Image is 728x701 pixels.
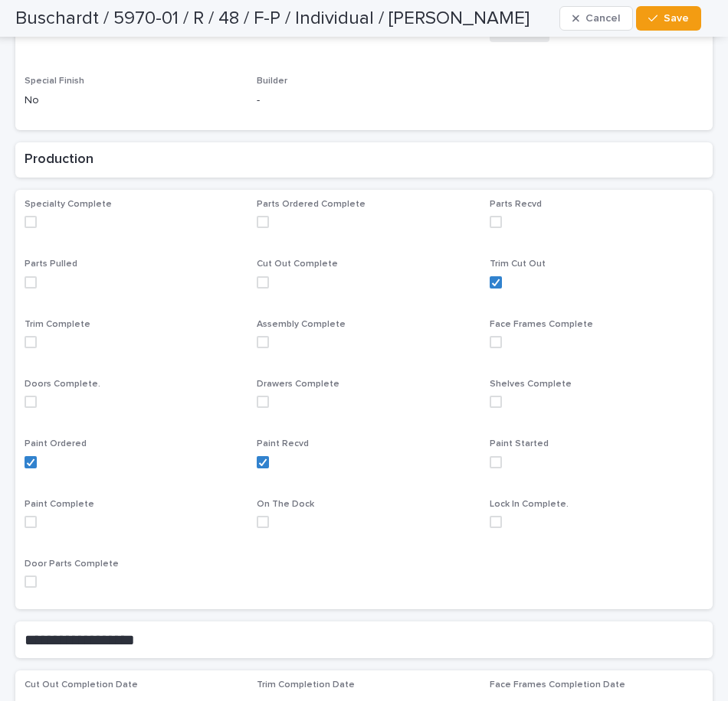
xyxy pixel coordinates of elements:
span: Assembly Complete [257,320,346,329]
span: Lock In Complete. [490,500,569,509]
span: Face Frames Completion Date [490,680,625,690]
span: Parts Pulled [25,259,77,269]
span: Drawers Complete [257,380,339,389]
span: Cancel [585,13,620,24]
span: Trim Cut Out [490,259,546,269]
p: No [25,93,238,109]
h2: Buschardt / 5970-01 / R / 48 / F-P / Individual / [PERSON_NAME] [15,8,530,30]
span: Builder [257,77,287,86]
span: Cut Out Completion Date [25,680,138,690]
span: Trim Completion Date [257,680,355,690]
span: Doors Complete. [25,380,100,389]
span: Save [664,13,689,24]
span: Paint Started [490,439,549,448]
button: Cancel [559,6,633,31]
span: Face Frames Complete [490,320,593,329]
span: Paint Complete [25,500,94,509]
button: Save [636,6,701,31]
p: - [257,93,471,109]
span: Cut Out Complete [257,259,338,269]
span: Shelves Complete [490,380,572,389]
span: Trim Complete [25,320,90,329]
span: Paint Recvd [257,439,309,448]
span: Parts Recvd [490,200,542,209]
span: Special Finish [25,77,84,86]
span: Paint Ordered [25,439,87,448]
span: Specialty Complete [25,200,112,209]
span: Door Parts Complete [25,559,119,569]
h2: Production [25,152,703,168]
span: Parts Ordered Complete [257,200,366,209]
span: On The Dock [257,500,314,509]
